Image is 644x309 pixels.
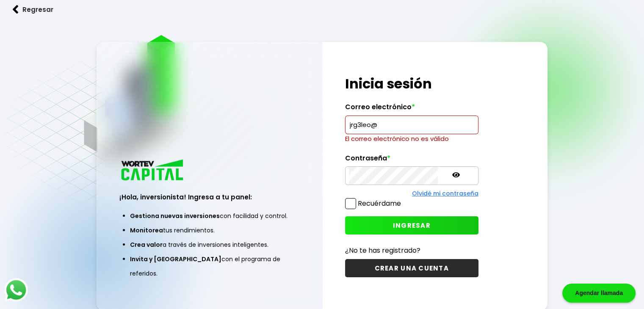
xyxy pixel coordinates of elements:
[130,212,220,220] span: Gestiona nuevas inversiones
[130,226,163,235] span: Monitorea
[345,134,478,143] p: El correo electrónico no es válido
[393,221,431,230] span: INGRESAR
[130,209,289,223] li: con facilidad y control.
[345,245,478,277] a: ¿No te has registrado?CREAR UNA CUENTA
[345,154,478,167] label: Contraseña
[130,252,289,281] li: con el programa de referidos.
[119,192,299,202] h3: ¡Hola, inversionista! Ingresa a tu panel:
[130,237,289,252] li: a través de inversiones inteligentes.
[345,216,478,235] button: INGRESAR
[345,259,478,277] button: CREAR UNA CUENTA
[562,284,636,303] div: Agendar llamada
[345,245,478,256] p: ¿No te has registrado?
[130,240,163,249] span: Crea valor
[412,189,478,198] a: Olvidé mi contraseña
[130,255,221,263] span: Invita y [GEOGRAPHIC_DATA]
[358,199,401,208] label: Recuérdame
[13,5,19,14] img: flecha izquierda
[345,103,478,116] label: Correo electrónico
[349,116,475,134] input: hola@wortev.capital
[130,223,289,237] li: tus rendimientos.
[4,278,28,302] img: logos_whatsapp-icon.242b2217.svg
[119,158,186,183] img: logo_wortev_capital
[345,74,478,94] h1: Inicia sesión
